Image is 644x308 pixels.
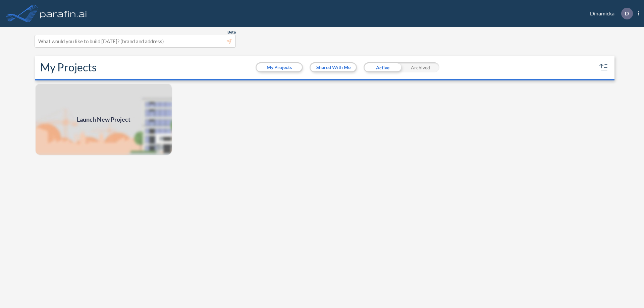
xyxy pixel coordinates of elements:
[257,63,302,71] button: My Projects
[39,7,88,20] img: logo
[227,29,236,35] span: Beta
[35,83,172,156] a: Launch New Project
[598,62,609,73] button: sort
[311,63,356,71] button: Shared With Me
[401,62,439,72] div: Archived
[77,115,130,124] span: Launch New Project
[625,10,629,16] p: D
[364,62,401,72] div: Active
[580,8,639,19] div: Dinamicka
[40,61,97,74] h2: My Projects
[35,83,172,156] img: add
